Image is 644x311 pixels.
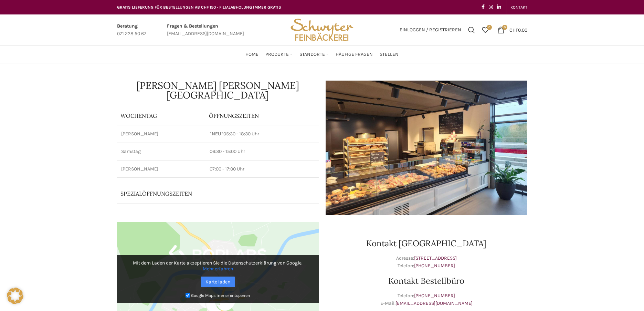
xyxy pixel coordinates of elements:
p: [PERSON_NAME] [121,166,202,173]
a: Häufige Fragen [336,48,373,61]
a: Infobox link [117,22,146,38]
a: Home [245,48,258,61]
a: [PHONE_NUMBER] [414,293,455,299]
span: GRATIS LIEFERUNG FÜR BESTELLUNGEN AB CHF 150 - FILIALABHOLUNG IMMER GRATIS [117,5,281,10]
p: [PERSON_NAME] [121,131,202,137]
p: Spezialöffnungszeiten [120,190,296,197]
input: Google Maps immer entsperren [186,293,190,298]
p: Wochentag [120,112,202,120]
p: 06:30 - 15:00 Uhr [210,148,314,155]
span: CHF [509,27,518,33]
a: Standorte [299,48,329,61]
a: Linkedin social link [495,2,503,12]
a: Mehr erfahren [203,266,233,272]
h2: Kontakt Bestellbüro [326,277,527,285]
a: [EMAIL_ADDRESS][DOMAIN_NAME] [395,300,473,306]
span: 0 [487,25,492,30]
span: KONTAKT [510,5,527,10]
span: Häufige Fragen [336,51,373,58]
span: 0 [502,25,507,30]
p: Samstag [121,148,202,155]
span: Standorte [299,51,325,58]
h2: Kontakt [GEOGRAPHIC_DATA] [326,239,527,248]
p: Mit dem Laden der Karte akzeptieren Sie die Datenschutzerklärung von Google. [122,260,314,272]
span: Produkte [265,51,289,58]
a: KONTAKT [510,0,527,14]
small: Google Maps immer entsperren [191,293,250,298]
a: Infobox link [167,22,244,38]
a: 0 CHF0.00 [494,23,531,37]
a: Suchen [465,23,478,37]
img: Bäckerei Schwyter [288,14,356,45]
div: Meine Wunschliste [478,23,492,37]
a: Einloggen / Registrieren [396,23,465,37]
div: Main navigation [114,48,531,61]
a: 0 [478,23,492,37]
p: ÖFFNUNGSZEITEN [209,112,315,120]
span: Home [245,51,258,58]
a: Site logo [288,27,356,32]
a: Instagram social link [487,2,495,12]
bdi: 0.00 [509,27,527,33]
a: Facebook social link [479,2,487,12]
p: Telefon: E-Mail: [326,292,527,308]
span: Einloggen / Registrieren [400,28,461,32]
div: Secondary navigation [507,0,531,14]
p: Adresse: Telefon: [326,255,527,270]
a: Produkte [265,48,293,61]
p: 07:00 - 17:00 Uhr [210,166,314,173]
h1: [PERSON_NAME] [PERSON_NAME][GEOGRAPHIC_DATA] [117,81,319,100]
a: [STREET_ADDRESS] [414,255,457,261]
span: Stellen [380,51,399,58]
a: Stellen [380,48,399,61]
a: Karte laden [201,277,235,287]
a: [PHONE_NUMBER] [414,263,455,269]
p: 05:30 - 18:30 Uhr [210,131,314,137]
